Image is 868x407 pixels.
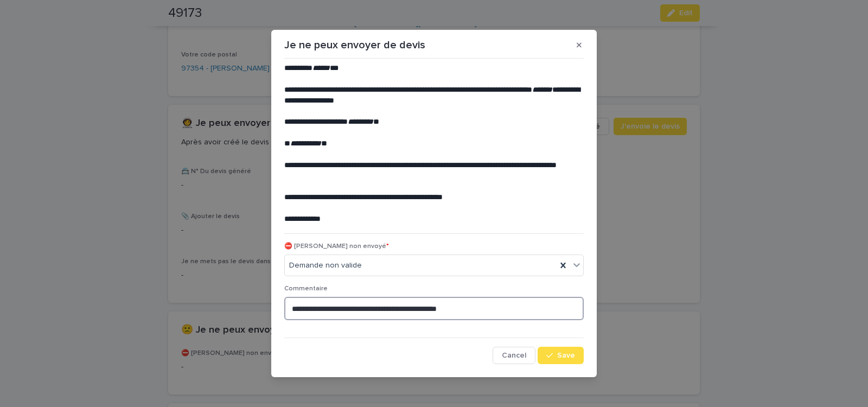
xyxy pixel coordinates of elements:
span: Cancel [502,352,526,359]
span: Commentaire [284,285,328,292]
span: ⛔ [PERSON_NAME] non envoyé [284,243,389,250]
button: Save [538,347,584,364]
span: Save [557,352,575,359]
p: Je ne peux envoyer de devis [284,39,425,52]
button: Cancel [493,347,535,364]
span: Demande non valide [289,260,362,271]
